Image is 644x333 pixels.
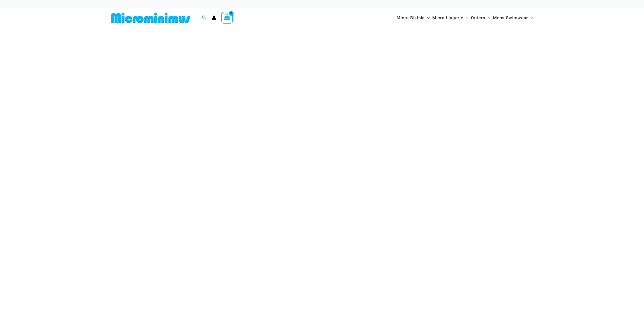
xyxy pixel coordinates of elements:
[397,11,425,24] span: Micro Bikinis
[492,10,534,26] a: Mens SwimwearMenu ToggleMenu Toggle
[463,11,468,24] span: Menu Toggle
[202,15,207,21] a: Search icon link
[470,10,492,26] a: OutersMenu ToggleMenu Toggle
[432,11,463,24] span: Micro Lingerie
[471,11,485,24] span: Outers
[425,11,430,24] span: Menu Toggle
[485,11,490,24] span: Menu Toggle
[528,11,533,24] span: Menu Toggle
[109,12,192,24] img: MM SHOP LOGO FLAT
[394,9,535,26] nav: Site Navigation
[395,10,431,26] a: Micro BikinisMenu ToggleMenu Toggle
[221,12,233,24] a: View Shopping Cart, empty
[493,11,528,24] span: Mens Swimwear
[212,15,216,20] a: Account icon link
[431,10,470,26] a: Micro LingerieMenu ToggleMenu Toggle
